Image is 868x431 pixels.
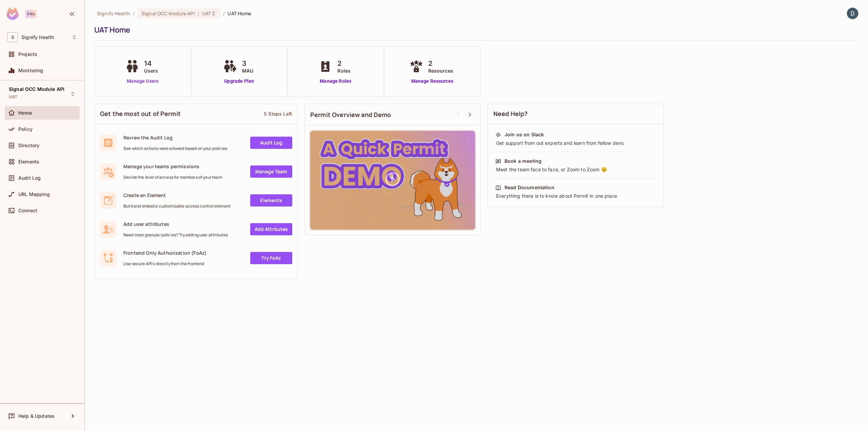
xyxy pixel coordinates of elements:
[250,137,292,149] a: Audit Log
[141,10,195,17] span: Signal OCC Module API
[337,58,351,68] span: 2
[428,67,453,74] span: Resources
[223,10,225,17] li: /
[222,78,257,85] a: Upgrade Plan
[428,58,453,68] span: 2
[9,94,17,100] span: UAT
[228,10,251,17] span: UAT Home
[317,78,354,85] a: Manage Roles
[408,78,457,85] a: Manage Resources
[250,165,292,178] a: Manage Team
[250,223,292,235] a: Add Attrbutes
[18,110,32,116] span: Home
[123,192,231,198] span: Create an Element
[495,193,656,199] div: Everything there is to know about Permit in one place
[505,158,541,164] div: Book a meeting
[94,25,855,35] div: UAT Home
[100,110,181,118] span: Get the most out of Permit
[242,58,253,68] span: 3
[123,232,228,238] span: Need more granular policies? Try adding user attributes
[197,11,200,16] span: :
[133,10,135,17] li: /
[21,35,54,40] span: Workspace: Signify Health
[123,261,206,267] span: Use secure API's directly from the frontend
[250,252,292,264] a: Try FoAz
[6,7,19,20] img: SReyMgAAAABJRU5ErkJggg==
[250,194,292,207] a: Elements
[18,208,37,213] span: Connect
[18,413,55,419] span: Help & Updates
[97,10,130,17] span: the active workspace
[144,67,158,74] span: Users
[7,32,18,42] span: S
[124,78,161,85] a: Manage Users
[310,111,391,119] span: Permit Overview and Demo
[242,67,253,74] span: MAU
[337,67,351,74] span: Roles
[123,134,227,141] span: Review the Audit Log
[18,159,39,164] span: Elements
[505,184,554,191] div: Read Documentation
[18,192,50,197] span: URL Mapping
[123,146,227,151] span: See which actions were allowed based on your policies
[144,58,158,68] span: 14
[18,143,39,148] span: Directory
[264,111,292,117] div: 5 Steps Left
[493,110,528,118] span: Need Help?
[123,163,222,170] span: Manage your teams permissions
[18,52,37,57] span: Projects
[123,175,222,180] span: Decide the level of access for members of your team
[202,10,211,17] span: UAT
[123,203,231,209] span: Build and embed a customizable access control element
[847,8,858,19] img: Dean Southern
[495,166,656,173] div: Meet the team face to face, or Zoom to Zoom 😉
[9,86,64,92] span: Signal OCC Module API
[18,126,33,132] span: Policy
[123,250,206,256] span: Frontend Only Authorization (FoAz)
[123,221,228,227] span: Add user attributes
[495,140,656,146] div: Get support from out experts and learn from fellow devs
[505,131,544,138] div: Join us on Slack
[18,175,41,181] span: Audit Log
[25,10,37,18] div: Pro
[18,68,43,73] span: Monitoring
